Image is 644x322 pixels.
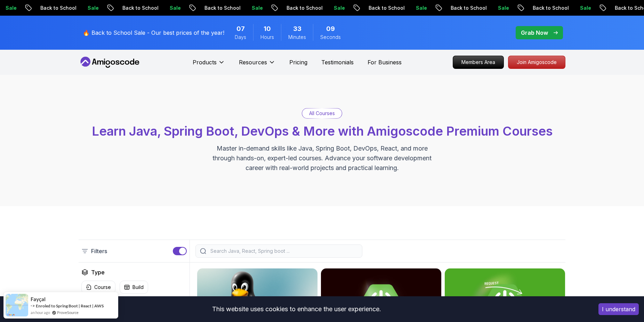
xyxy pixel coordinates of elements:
[92,123,553,139] span: Learn Java, Spring Boot, DevOps & More with Amigoscode Premium Courses
[6,294,28,316] img: provesource social proof notification image
[193,58,217,66] p: Products
[132,284,144,291] p: Build
[453,56,504,69] p: Members Area
[209,248,358,255] input: Search Java, React, Spring boot ...
[598,303,639,315] button: Accept cookies
[57,309,79,315] a: ProveSource
[91,247,107,255] p: Filters
[281,5,328,11] p: Back to School
[205,144,439,173] p: Master in-demand skills like Java, Spring Boot, DevOps, React, and more through hands-on, expert-...
[260,34,274,41] span: Hours
[492,5,515,11] p: Sale
[246,5,268,11] p: Sale
[91,268,105,276] h2: Type
[293,24,301,34] span: 33 Minutes
[31,303,35,308] span: ->
[289,58,307,66] a: Pricing
[288,34,306,41] span: Minutes
[521,29,548,37] p: Grab Now
[235,34,246,41] span: Days
[368,58,402,66] a: For Business
[508,56,565,69] p: Join Amigoscode
[199,5,246,11] p: Back to School
[120,281,148,294] button: Build
[320,34,341,41] span: Seconds
[321,58,354,66] a: Testimonials
[410,5,433,11] p: Sale
[81,281,115,294] button: Course
[328,5,351,11] p: Sale
[36,303,104,308] a: Enroled to Spring Boot | React | AWS
[5,301,588,317] div: This website uses cookies to enhance the user experience.
[508,56,565,69] a: Join Amigoscode
[363,5,410,11] p: Back to School
[264,24,271,34] span: 10 Hours
[164,5,186,11] p: Sale
[527,5,574,11] p: Back to School
[574,5,597,11] p: Sale
[445,5,492,11] p: Back to School
[82,5,104,11] p: Sale
[193,58,225,72] button: Products
[31,309,50,315] span: an hour ago
[239,58,267,66] p: Resources
[309,110,335,117] p: All Courses
[239,58,275,72] button: Resources
[326,24,335,34] span: 9 Seconds
[117,5,164,11] p: Back to School
[453,56,504,69] a: Members Area
[94,284,111,291] p: Course
[236,24,245,34] span: 7 Days
[31,296,46,302] span: Fayçal
[35,5,82,11] p: Back to School
[83,29,224,37] p: 🔥 Back to School Sale - Our best prices of the year!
